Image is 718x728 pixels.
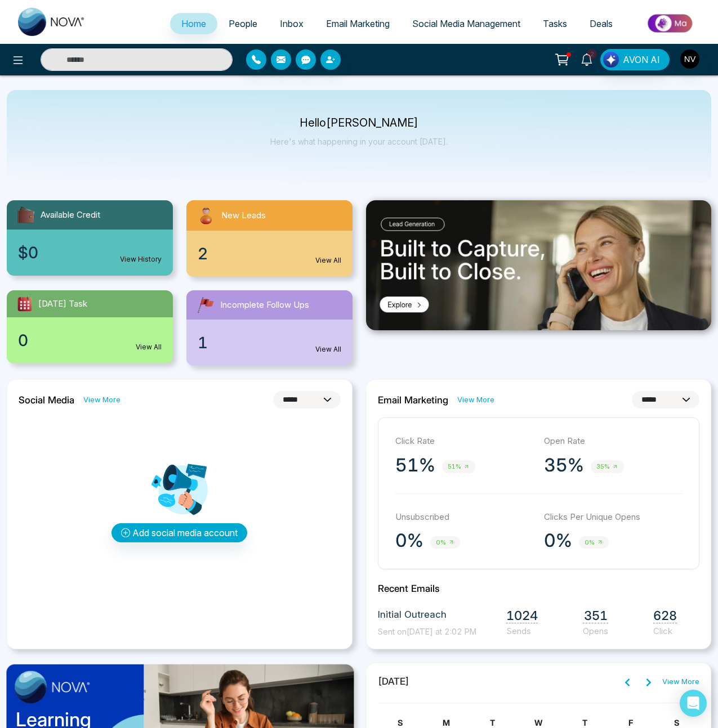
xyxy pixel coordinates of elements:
[430,536,460,549] span: 0%
[221,209,266,222] span: New Leads
[120,254,162,264] a: View History
[366,200,712,330] img: .
[198,331,208,354] span: 1
[378,675,409,689] span: [DATE]
[543,18,567,29] span: Tasks
[83,394,121,405] a: View More
[315,255,341,266] a: View All
[544,511,682,524] p: Clicks Per Unique Opens
[630,11,711,36] img: Market-place.gif
[18,241,38,264] span: $0
[280,18,304,29] span: Inbox
[443,718,450,727] span: M
[378,608,476,622] span: Initial Outreach
[170,13,217,34] a: Home
[532,13,578,34] a: Tasks
[623,53,660,66] span: AVON AI
[395,529,423,552] p: 0%
[442,460,475,473] span: 51%
[603,52,619,68] img: Lead Flow
[220,299,309,312] span: Incomplete Follow Ups
[315,344,341,354] a: View All
[198,242,208,266] span: 2
[229,18,257,29] span: People
[534,718,542,727] span: W
[653,626,677,636] span: Click
[217,13,269,34] a: People
[578,13,624,34] a: Deals
[582,718,587,727] span: T
[16,295,34,313] img: todayTask.svg
[195,205,217,226] img: newLeads.svg
[506,608,538,623] span: 1024
[457,394,494,405] a: View More
[395,511,533,524] p: Unsubscribed
[38,298,87,311] span: [DATE] Task
[544,435,682,448] p: Open Rate
[490,718,495,727] span: T
[600,49,670,70] button: AVON AI
[506,626,538,636] span: Sends
[326,18,390,29] span: Email Marketing
[112,523,247,542] button: Add social media account
[270,137,448,146] p: Here's what happening in your account [DATE].
[378,583,700,594] h2: Recent Emails
[674,718,679,727] span: S
[378,627,476,636] span: Sent on [DATE] at 2:02 PM
[662,676,699,687] a: View More
[579,536,609,549] span: 0%
[628,718,633,727] span: F
[587,49,597,59] span: 2
[573,49,600,69] a: 2
[136,342,162,352] a: View All
[18,8,86,36] img: Nova CRM Logo
[590,18,613,29] span: Deals
[378,394,448,406] h2: Email Marketing
[398,718,403,727] span: S
[41,209,100,222] span: Available Credit
[412,18,520,29] span: Social Media Management
[544,529,572,552] p: 0%
[680,690,707,717] div: Open Intercom Messenger
[181,18,206,29] span: Home
[151,461,208,518] img: Analytics png
[180,290,359,366] a: Incomplete Follow Ups1View All
[395,435,533,448] p: Click Rate
[180,200,359,277] a: New Leads2View All
[18,329,28,352] span: 0
[583,626,608,636] span: Opens
[395,454,435,477] p: 51%
[270,118,448,128] p: Hello [PERSON_NAME]
[401,13,532,34] a: Social Media Management
[195,295,216,315] img: followUps.svg
[19,394,74,406] h2: Social Media
[315,13,401,34] a: Email Marketing
[544,454,584,477] p: 35%
[16,205,36,225] img: availableCredit.svg
[269,13,315,34] a: Inbox
[15,671,90,703] img: image
[591,460,624,473] span: 35%
[680,50,699,69] img: User Avatar
[653,608,677,623] span: 628
[583,608,608,623] span: 351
